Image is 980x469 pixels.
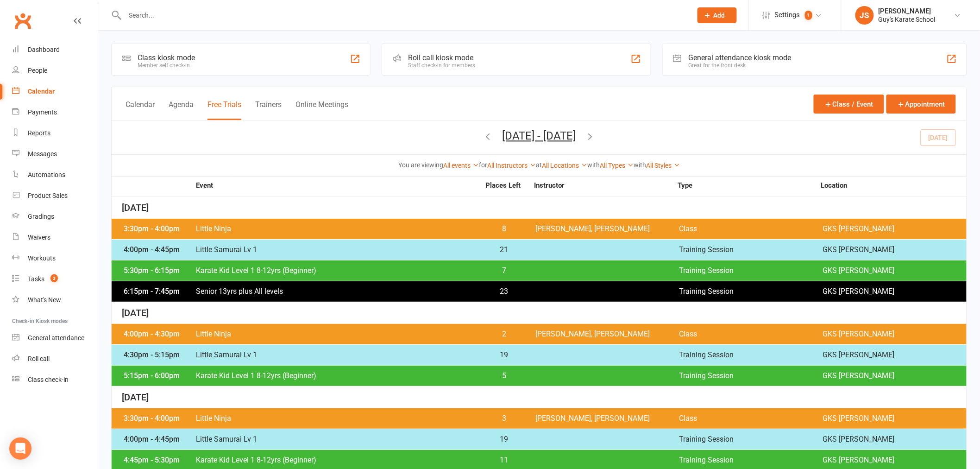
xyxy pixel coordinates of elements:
div: General attendance kiosk mode [689,53,792,62]
div: People [28,67,47,74]
div: 5:30pm - 6:15pm [121,267,195,274]
strong: Event [195,182,479,189]
button: Calendar [126,100,155,120]
a: General attendance kiosk mode [12,328,98,349]
span: Little Ninja [195,415,480,422]
div: 4:30pm - 5:15pm [121,351,195,359]
span: Training Session [679,436,823,443]
button: Agenda [169,100,194,120]
span: Karate Kid Level 1 8-12yrs (Beginner) [195,372,480,380]
span: Class [679,225,823,233]
a: Clubworx [11,9,34,32]
div: Open Intercom Messenger [9,437,31,460]
span: 11 [480,456,528,464]
input: Search... [122,9,685,22]
div: Dashboard [28,46,60,53]
a: Workouts [12,248,98,269]
div: Great for the front desk [689,62,792,69]
span: [PERSON_NAME], [PERSON_NAME] [535,415,679,422]
div: Product Sales [28,192,68,199]
div: 4:00pm - 4:45pm [121,246,195,254]
a: All Locations [542,162,587,169]
div: [DATE] [112,387,967,408]
span: GKS [PERSON_NAME] [823,225,967,233]
span: Little Ninja [195,225,480,233]
button: Trainers [255,100,282,120]
span: Training Session [679,456,823,464]
div: Staff check-in for members [408,62,475,69]
div: General attendance [28,334,84,342]
span: GKS [PERSON_NAME] [823,372,967,380]
strong: Type [678,182,821,189]
div: What's New [28,296,61,304]
span: 19 [480,351,528,359]
div: Guy's Karate School [879,15,936,24]
span: 2 [480,330,528,338]
a: Payments [12,102,98,123]
a: All Styles [646,162,680,169]
div: 6:15pm - 7:45pm [121,288,195,295]
div: Calendar [28,88,55,95]
span: Little Samurai Lv 1 [195,436,480,443]
span: GKS [PERSON_NAME] [823,456,967,464]
span: Karate Kid Level 1 8-12yrs (Beginner) [195,456,480,464]
span: 21 [480,246,528,254]
span: [PERSON_NAME], [PERSON_NAME] [535,225,679,233]
strong: You are viewing [398,161,443,169]
div: 3:30pm - 4:00pm [121,225,195,233]
a: All Types [600,162,634,169]
a: All Instructors [487,162,536,169]
span: 1 [805,11,812,20]
div: 5:15pm - 6:00pm [121,372,195,380]
a: Calendar [12,81,98,102]
span: Training Session [679,351,823,359]
span: Senior 13yrs plus All levels [195,288,480,295]
div: 4:00pm - 4:30pm [121,330,195,338]
span: Training Session [679,246,823,254]
span: Settings [775,5,800,25]
a: Automations [12,165,98,185]
a: Product Sales [12,185,98,206]
span: Class [679,330,823,338]
a: What's New [12,290,98,311]
div: Roll call [28,355,50,362]
span: Training Session [679,288,823,295]
strong: at [536,161,542,169]
div: [DATE] [112,197,967,219]
span: 3 [480,415,528,422]
span: Training Session [679,372,823,380]
span: GKS [PERSON_NAME] [823,246,967,254]
span: Little Ninja [195,330,480,338]
span: GKS [PERSON_NAME] [823,351,967,359]
span: 3 [50,274,58,282]
div: 3:30pm - 4:00pm [121,415,195,422]
strong: Places Left [479,182,528,189]
div: 4:45pm - 5:30pm [121,456,195,464]
div: Gradings [28,213,54,220]
div: 4:00pm - 4:45pm [121,436,195,443]
button: Add [697,7,737,23]
span: Karate Kid Level 1 8-12yrs (Beginner) [195,267,480,274]
div: Class kiosk mode [138,53,195,62]
a: Gradings [12,206,98,227]
strong: with [634,161,646,169]
span: 7 [480,267,528,274]
button: Free Trials [207,100,241,120]
div: Member self check-in [138,62,195,69]
a: Dashboard [12,39,98,60]
strong: for [479,161,487,169]
strong: with [587,161,600,169]
div: JS [855,6,874,25]
span: Class [679,415,823,422]
a: Class kiosk mode [12,369,98,390]
a: Messages [12,144,98,165]
span: Training Session [679,267,823,274]
div: Payments [28,108,57,116]
button: Appointment [886,95,956,114]
div: Reports [28,129,50,137]
span: GKS [PERSON_NAME] [823,436,967,443]
div: [PERSON_NAME] [879,7,936,15]
div: Waivers [28,234,50,241]
div: Automations [28,171,65,178]
a: People [12,60,98,81]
